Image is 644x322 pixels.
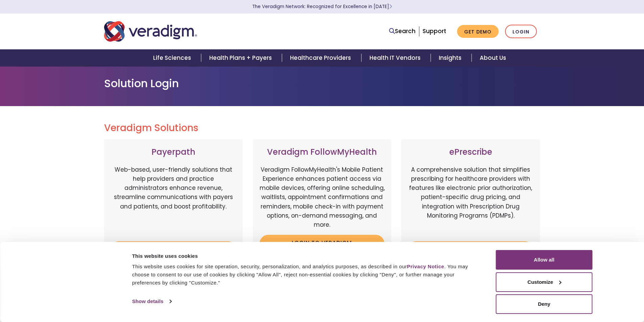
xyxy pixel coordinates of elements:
a: Health IT Vendors [361,49,431,67]
img: Veradigm logo [104,20,197,43]
a: Health Plans + Payers [201,49,282,67]
div: This website uses cookies for site operation, security, personalization, and analytics purposes, ... [132,263,481,287]
span: Learn More [389,3,392,10]
h1: Solution Login [104,77,540,90]
p: A comprehensive solution that simplifies prescribing for healthcare providers with features like ... [408,165,533,236]
a: Login [505,25,537,39]
h3: Payerpath [111,147,236,157]
p: Veradigm FollowMyHealth's Mobile Patient Experience enhances patient access via mobile devices, o... [260,165,385,229]
a: Life Sciences [145,49,201,67]
button: Deny [496,294,593,314]
a: Get Demo [457,25,499,38]
a: Insights [431,49,472,67]
a: The Veradigm Network: Recognized for Excellence in [DATE]Learn More [252,3,392,10]
a: Privacy Notice [407,264,444,269]
h3: Veradigm FollowMyHealth [260,147,385,157]
a: About Us [472,49,514,67]
a: Login to Veradigm FollowMyHealth [260,235,385,257]
p: Web-based, user-friendly solutions that help providers and practice administrators enhance revenu... [111,165,236,236]
h3: ePrescribe [408,147,533,157]
a: Support [423,27,446,35]
a: Login to Payerpath [111,241,236,257]
a: Login to ePrescribe [408,241,533,257]
h2: Veradigm Solutions [104,122,540,134]
button: Allow all [496,250,593,270]
button: Customize [496,272,593,292]
a: Search [389,27,415,36]
div: This website uses cookies [132,252,481,260]
a: Healthcare Providers [282,49,361,67]
a: Show details [132,296,171,306]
